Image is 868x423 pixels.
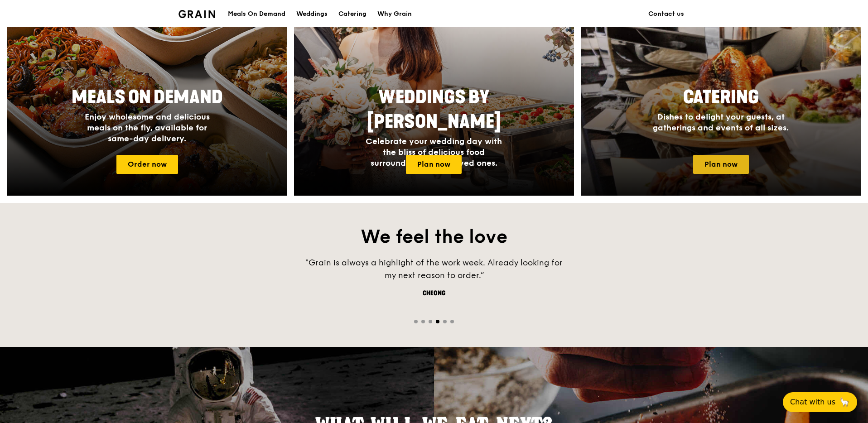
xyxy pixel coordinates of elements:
button: Chat with us🦙 [783,392,857,412]
a: Contact us [643,0,690,28]
span: Go to slide 1 [414,320,418,323]
div: Cheong [298,289,570,298]
span: Go to slide 2 [421,320,425,323]
a: Order now [116,155,178,174]
div: Why Grain [377,0,412,28]
a: Why Grain [372,0,417,28]
span: Weddings by [PERSON_NAME] [367,87,501,133]
div: "Grain is always a highlight of the work week. Already looking for my next reason to order.” [298,256,570,282]
span: Meals On Demand [72,87,223,108]
span: Catering [683,87,759,108]
div: Weddings [296,0,328,28]
span: Dishes to delight your guests, at gatherings and events of all sizes. [653,112,789,133]
span: Go to slide 4 [436,320,439,323]
span: Go to slide 6 [450,320,454,323]
span: 🦙 [839,397,850,408]
a: Catering [333,0,372,28]
img: Grain [178,10,215,18]
span: Chat with us [790,397,835,408]
a: Weddings [291,0,333,28]
a: Plan now [693,155,749,174]
span: Go to slide 3 [429,320,432,323]
div: Meals On Demand [228,0,285,28]
div: Catering [338,0,366,28]
a: Plan now [406,155,462,174]
span: Enjoy wholesome and delicious meals on the fly, available for same-day delivery. [85,112,210,144]
span: Celebrate your wedding day with the bliss of delicious food surrounded by your loved ones. [366,136,502,168]
span: Go to slide 5 [443,320,447,323]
